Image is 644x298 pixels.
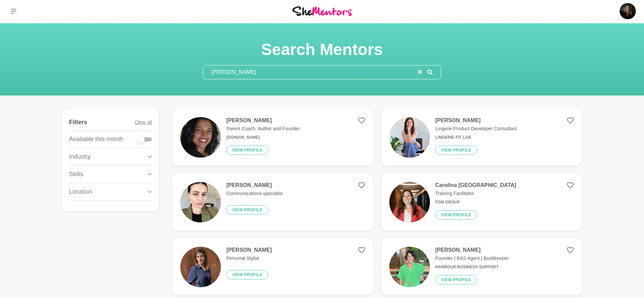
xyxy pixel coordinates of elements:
a: [PERSON_NAME]Founder | BAS Agent | BookkeeperHarbour Business SupportView profile [381,239,582,295]
p: Founder | BAS Agent | Bookkeeper [435,255,509,262]
button: View profile [226,145,268,155]
h4: [PERSON_NAME] [435,247,509,253]
button: Clear all [135,114,152,130]
p: Communications specialist [226,190,282,197]
h6: FDM Group [435,200,516,205]
p: Industry [69,152,91,161]
input: Search mentors [203,65,418,79]
h4: [PERSON_NAME] [435,117,516,124]
img: Marisse van den Berg [620,3,636,19]
h4: [PERSON_NAME] [226,182,282,189]
h4: Carolina [GEOGRAPHIC_DATA] [435,182,516,189]
p: Personal Stylist [226,255,272,262]
p: Lingerie Product Developer Consultant [435,125,516,132]
h4: [PERSON_NAME] [226,247,272,253]
h4: Filters [69,118,87,126]
p: Skills [69,170,83,179]
p: Location [69,187,92,196]
img: f57684807768b7db383628406bc917f00ebb0196-2316x3088.jpg [180,182,221,222]
a: [PERSON_NAME]Lingerie Product Developer ConsultantLingerie Fit LabView profile [381,109,582,166]
a: Carolina [GEOGRAPHIC_DATA]Training FacilitatorFDM GroupView profile [381,174,582,231]
p: Parent Coach, Author and Founder [226,125,300,132]
img: 8ddcd300b81a807f572ca625d24829f0d2a49af3-580x580.jpg [389,247,430,287]
h1: Search Mentors [203,39,441,60]
h6: [DOMAIN_NAME] [226,135,300,140]
img: 008ea0b65436c31bb20f8ca6a3fed3e66daee298-6720x4480.jpg [389,182,430,222]
img: 1803a183d69f43c9f3f671fd7fd3fce6e875057b-1361x1361.jpg [180,117,221,158]
img: She Mentors Logo [292,6,352,16]
h6: Lingerie Fit Lab [435,135,516,140]
button: View profile [435,145,477,155]
a: [PERSON_NAME]Parent Coach, Author and Founder[DOMAIN_NAME]View profile [172,109,373,166]
button: View profile [435,275,477,285]
img: 44abc878b66cc862c93ded0877c068febebe65ff-1007x864.jpg [180,247,221,287]
p: Available this month [69,135,123,144]
button: View profile [226,205,268,215]
button: View profile [435,210,477,220]
h6: Harbour Business Support [435,265,509,270]
p: Training Facilitator [435,190,516,197]
button: View profile [226,270,268,279]
a: [PERSON_NAME]Communications specialistView profile [172,174,373,231]
img: f656bf9622fc7220e58d4af968c40dd4594e688e-2908x3877.jpg [389,117,430,158]
a: [PERSON_NAME]Personal StylistView profile [172,239,373,295]
h4: [PERSON_NAME] [226,117,300,124]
